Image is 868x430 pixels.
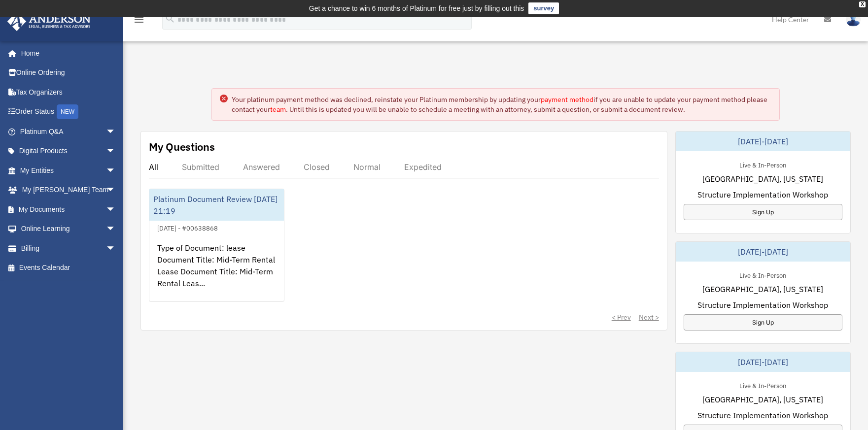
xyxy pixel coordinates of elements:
div: Live & In-Person [731,159,794,169]
span: arrow_drop_down [106,161,126,181]
div: Live & In-Person [731,269,794,280]
a: Billingarrow_drop_down [7,238,131,258]
span: Structure Implementation Workshop [697,409,828,421]
a: survey [528,2,559,14]
span: arrow_drop_down [106,199,126,220]
div: [DATE]-[DATE] [676,132,850,151]
span: arrow_drop_down [106,180,126,200]
div: All [149,162,158,172]
div: NEW [57,104,78,119]
a: Sign Up [684,204,842,220]
a: Platinum Q&Aarrow_drop_down [7,122,131,141]
div: Your platinum payment method was declined, reinstate your Platinum membership by updating your if... [232,95,771,114]
span: arrow_drop_down [106,141,126,162]
span: [GEOGRAPHIC_DATA], [US_STATE] [702,283,823,295]
div: [DATE]-[DATE] [676,352,850,372]
a: Events Calendar [7,258,131,278]
a: payment method [541,95,593,104]
span: [GEOGRAPHIC_DATA], [US_STATE] [702,394,823,405]
div: Get a chance to win 6 months of Platinum for free just by filling out this [309,2,524,14]
div: Platinum Document Review [DATE] 21:19 [149,189,284,221]
span: [GEOGRAPHIC_DATA], [US_STATE] [702,173,823,185]
div: Normal [353,162,381,172]
a: menu [133,17,145,26]
i: search [165,13,175,24]
span: arrow_drop_down [106,238,126,259]
a: Online Learningarrow_drop_down [7,219,131,239]
a: Home [7,43,126,63]
div: Closed [304,162,330,172]
a: Online Ordering [7,63,131,83]
span: arrow_drop_down [106,219,126,239]
img: Anderson Advisors Platinum Portal [4,12,94,31]
a: My Documentsarrow_drop_down [7,199,131,219]
img: User Pic [846,12,861,27]
div: Type of Document: lease Document Title: Mid-Term Rental Lease Document Title: Mid-Term Rental Lea... [149,234,284,311]
div: [DATE] - #00638868 [149,222,226,232]
div: My Questions [149,139,215,154]
i: menu [133,14,145,26]
a: Order StatusNEW [7,102,131,122]
div: close [859,1,866,7]
span: Structure Implementation Workshop [697,189,828,200]
a: My [PERSON_NAME] Teamarrow_drop_down [7,180,131,200]
div: Live & In-Person [731,380,794,390]
div: Submitted [182,162,219,172]
span: Structure Implementation Workshop [697,299,828,311]
a: team [270,105,286,114]
div: [DATE]-[DATE] [676,242,850,262]
div: Expedited [404,162,442,172]
div: Answered [243,162,280,172]
a: Tax Organizers [7,82,131,102]
a: Sign Up [684,314,842,331]
a: My Entitiesarrow_drop_down [7,161,131,180]
a: Platinum Document Review [DATE] 21:19[DATE] - #00638868Type of Document: lease Document Title: Mi... [149,189,284,302]
span: arrow_drop_down [106,122,126,142]
a: Digital Productsarrow_drop_down [7,141,131,161]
